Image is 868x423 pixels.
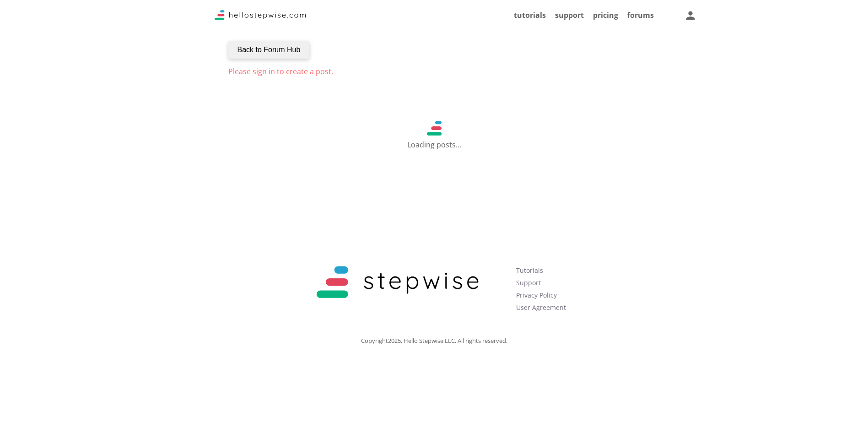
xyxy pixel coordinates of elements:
[514,10,546,20] a: tutorials
[593,10,618,20] a: pricing
[627,10,654,20] a: forums
[228,41,310,59] button: Back to Forum Hub
[215,10,306,20] img: Logo
[297,300,499,310] a: Stepwise
[215,12,306,22] a: Stepwise
[407,136,461,148] p: Loading posts...
[555,10,584,20] a: support
[516,291,557,299] a: Privacy Policy
[516,266,543,275] a: Tutorials
[228,68,640,75] p: Please sign in to create a post.
[516,278,541,287] a: Support
[297,257,499,308] img: Logo
[516,303,566,312] a: User Agreement
[215,338,654,344] p: Copyright 2025 , Hello Stepwise LLC. All rights reserved.
[426,121,441,136] img: Loading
